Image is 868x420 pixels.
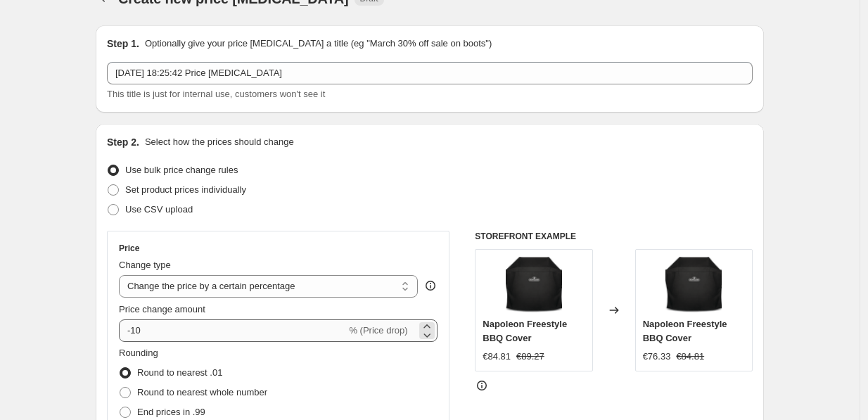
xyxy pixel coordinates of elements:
span: Use CSV upload [125,204,193,215]
p: Optionally give your price [MEDICAL_DATA] a title (eg "March 30% off sale on boots") [145,37,492,51]
strike: €84.81 [676,350,704,364]
h2: Step 1. [107,37,139,51]
span: Use bulk price change rules [125,165,238,175]
span: % (Price drop) [349,325,407,336]
span: Napoleon Freestyle BBQ Cover [643,319,727,343]
div: €84.81 [483,350,511,364]
span: Round to nearest .01 [137,367,222,378]
input: -15 [119,319,346,342]
span: Price change amount [119,304,205,314]
span: Round to nearest whole number [137,387,267,397]
div: help [423,279,438,293]
p: Select how the prices should change [145,135,294,149]
span: Rounding [119,348,158,358]
img: 61444-Freestyle-Cover-F425-800__75087.1648830499.1280.1280_80x.png [506,257,562,313]
img: 61444-Freestyle-Cover-F425-800__75087.1648830499.1280.1280_80x.png [665,257,722,313]
div: €76.33 [643,350,671,364]
strike: €89.27 [516,350,544,364]
span: Change type [119,260,171,270]
input: 30% off holiday sale [107,62,753,84]
span: This title is just for internal use, customers won't see it [107,89,325,99]
h3: Price [119,243,139,254]
span: End prices in .99 [137,407,205,417]
span: Napoleon Freestyle BBQ Cover [483,319,567,343]
h6: STOREFRONT EXAMPLE [475,231,753,242]
h2: Step 2. [107,135,139,149]
span: Set product prices individually [125,184,246,195]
